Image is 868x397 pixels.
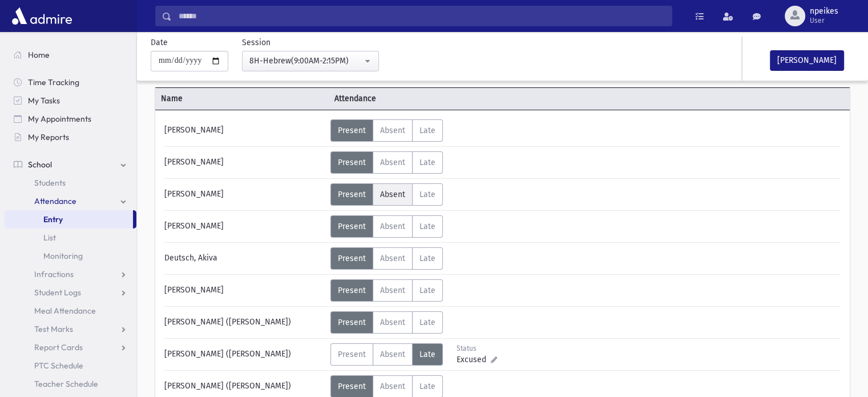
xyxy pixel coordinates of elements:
span: Present [338,286,366,295]
button: [PERSON_NAME] [770,50,844,71]
span: Present [338,190,366,199]
div: [PERSON_NAME] [159,151,330,174]
span: Monitoring [43,251,83,261]
div: AttTypes [330,119,443,142]
span: Absent [380,254,405,263]
div: AttTypes [330,279,443,302]
div: AttTypes [330,215,443,238]
span: Present [338,254,366,263]
div: 8H-Hebrew(9:00AM-2:15PM) [249,55,362,67]
span: Present [338,222,366,231]
span: Present [338,382,366,391]
a: Student Logs [5,283,136,302]
a: Meal Attendance [5,302,136,320]
a: Infractions [5,265,136,283]
a: My Appointments [5,110,136,128]
a: PTC Schedule [5,356,136,375]
span: Late [419,318,435,327]
a: Report Cards [5,338,136,356]
span: Absent [380,222,405,231]
div: AttTypes [330,247,443,270]
span: Late [419,254,435,263]
span: Time Tracking [28,77,79,87]
a: Time Tracking [5,73,136,91]
span: My Reports [28,132,69,142]
span: Late [419,286,435,295]
a: Test Marks [5,320,136,338]
div: [PERSON_NAME] [159,279,330,302]
a: Students [5,174,136,192]
span: User [810,16,838,25]
span: Infractions [34,269,74,279]
a: Teacher Schedule [5,375,136,393]
span: Absent [380,126,405,135]
span: Test Marks [34,324,73,334]
span: Present [338,158,366,167]
span: Late [419,190,435,199]
span: Late [419,158,435,167]
a: School [5,155,136,174]
span: Absent [380,382,405,391]
div: AttTypes [330,311,443,334]
span: List [43,232,56,243]
span: Present [338,126,366,135]
span: Attendance [329,93,502,105]
div: AttTypes [330,343,443,366]
span: My Tasks [28,95,60,106]
label: Session [242,37,271,49]
span: Present [338,318,366,327]
a: Home [5,46,136,64]
div: Deutsch, Akiva [159,247,330,270]
a: My Tasks [5,91,136,110]
span: My Appointments [28,114,91,124]
div: [PERSON_NAME] ([PERSON_NAME]) [159,311,330,334]
div: [PERSON_NAME] ([PERSON_NAME]) [159,343,330,366]
span: Home [28,50,50,60]
span: Late [419,382,435,391]
span: Meal Attendance [34,306,96,316]
span: PTC Schedule [34,360,83,371]
span: Entry [43,214,63,224]
a: List [5,228,136,247]
span: Late [419,350,435,359]
span: School [28,159,52,170]
div: [PERSON_NAME] [159,215,330,238]
span: Late [419,222,435,231]
span: npeikes [810,7,838,16]
span: Absent [380,286,405,295]
a: My Reports [5,128,136,146]
span: Report Cards [34,342,83,352]
button: 8H-Hebrew(9:00AM-2:15PM) [242,51,379,71]
span: Late [419,126,435,135]
div: Status [457,343,507,354]
label: Date [151,37,168,49]
span: Absent [380,318,405,327]
a: Monitoring [5,247,136,265]
a: Attendance [5,192,136,210]
span: Students [34,178,66,188]
span: Absent [380,350,405,359]
span: Attendance [34,196,76,206]
a: Entry [5,210,133,228]
div: AttTypes [330,151,443,174]
span: Absent [380,190,405,199]
span: Name [155,93,329,105]
div: AttTypes [330,183,443,206]
span: Student Logs [34,287,81,298]
span: Teacher Schedule [34,379,98,389]
div: [PERSON_NAME] [159,183,330,206]
input: Search [172,6,672,26]
img: AdmirePro [9,5,75,27]
span: Present [338,350,366,359]
div: [PERSON_NAME] [159,119,330,142]
span: Absent [380,158,405,167]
